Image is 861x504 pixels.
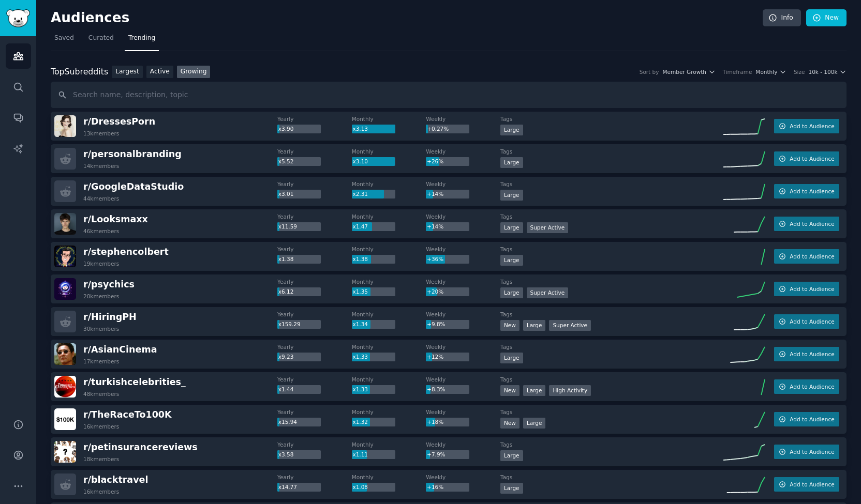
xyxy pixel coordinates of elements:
span: r/ AsianCinema [83,344,157,355]
span: Add to Audience [790,416,834,423]
dt: Weekly [426,148,500,155]
div: Large [523,385,546,396]
dt: Tags [500,311,723,318]
div: New [500,418,519,429]
a: Largest [112,66,143,79]
span: x3.13 [352,126,368,132]
span: Add to Audience [790,188,834,195]
div: Large [500,483,523,494]
span: +9.8% [427,321,445,327]
span: Monthly [755,68,777,75]
span: +12% [427,354,443,360]
span: x1.08 [352,484,368,490]
button: Add to Audience [774,347,839,361]
img: AsianCinema [54,343,76,365]
span: x15.94 [278,419,297,425]
dt: Weekly [426,343,500,350]
div: New [500,320,519,331]
input: Search name, description, topic [51,82,847,108]
dt: Yearly [277,278,352,285]
span: x6.12 [278,288,294,295]
button: Add to Audience [774,119,839,133]
span: x1.44 [278,386,294,392]
span: +14% [427,191,443,197]
button: Monthly [755,68,786,75]
div: Super Active [527,222,569,233]
div: Large [500,287,523,298]
dt: Yearly [277,180,352,188]
span: +7.9% [427,451,445,457]
div: Size [794,68,805,75]
div: Super Active [549,320,591,331]
dt: Monthly [352,278,426,285]
div: High Activity [549,385,591,396]
img: stephencolbert [54,246,76,267]
dt: Tags [500,343,723,350]
div: 19k members [83,260,119,267]
dt: Tags [500,180,723,188]
div: 16k members [83,488,119,495]
div: Sort by [640,68,659,75]
span: Add to Audience [790,220,834,227]
div: 20k members [83,293,119,300]
dt: Tags [500,246,723,253]
button: Add to Audience [774,477,839,492]
span: +14% [427,223,443,230]
dt: Tags [500,115,723,123]
span: r/ psychics [83,279,135,289]
span: x3.58 [278,451,294,457]
a: New [806,9,847,27]
dt: Tags [500,408,723,416]
span: x1.47 [352,223,368,230]
div: 17k members [83,358,119,365]
span: x159.29 [278,321,301,327]
div: 48k members [83,390,119,398]
div: 44k members [83,195,119,202]
button: Add to Audience [774,151,839,166]
dt: Yearly [277,213,352,220]
dt: Monthly [352,376,426,383]
div: Top Subreddits [51,66,108,79]
div: 14k members [83,162,119,170]
span: Add to Audience [790,285,834,293]
span: r/ petinsurancereviews [83,442,198,452]
button: Add to Audience [774,412,839,426]
span: x1.38 [352,256,368,262]
dt: Weekly [426,311,500,318]
dt: Weekly [426,376,500,383]
div: Large [500,190,523,201]
a: Curated [85,30,117,51]
dt: Tags [500,148,723,155]
h2: Audiences [51,10,763,26]
span: x11.59 [278,223,297,230]
span: Add to Audience [790,253,834,260]
dt: Yearly [277,311,352,318]
span: x1.11 [352,451,368,457]
dt: Monthly [352,148,426,155]
img: Looksmaxx [54,213,76,235]
span: r/ Looksmaxx [83,214,148,224]
dt: Monthly [352,180,426,188]
dt: Yearly [277,474,352,481]
div: New [500,385,519,396]
span: r/ stephencolbert [83,247,169,257]
img: petinsurancereviews [54,441,76,463]
img: psychics [54,278,76,300]
span: +0.27% [427,126,449,132]
button: Member Growth [662,68,715,75]
span: x2.31 [352,191,368,197]
span: +16% [427,484,443,490]
button: Add to Audience [774,217,839,231]
span: x14.77 [278,484,297,490]
span: +18% [427,419,443,425]
button: 10k - 100k [808,68,847,75]
span: Add to Audience [790,155,834,162]
a: Growing [177,66,211,79]
span: Add to Audience [790,318,834,325]
dt: Weekly [426,246,500,253]
img: GummySearch logo [6,9,30,27]
a: Saved [51,30,78,51]
dt: Monthly [352,311,426,318]
span: x1.32 [352,419,368,425]
div: Large [500,125,523,135]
